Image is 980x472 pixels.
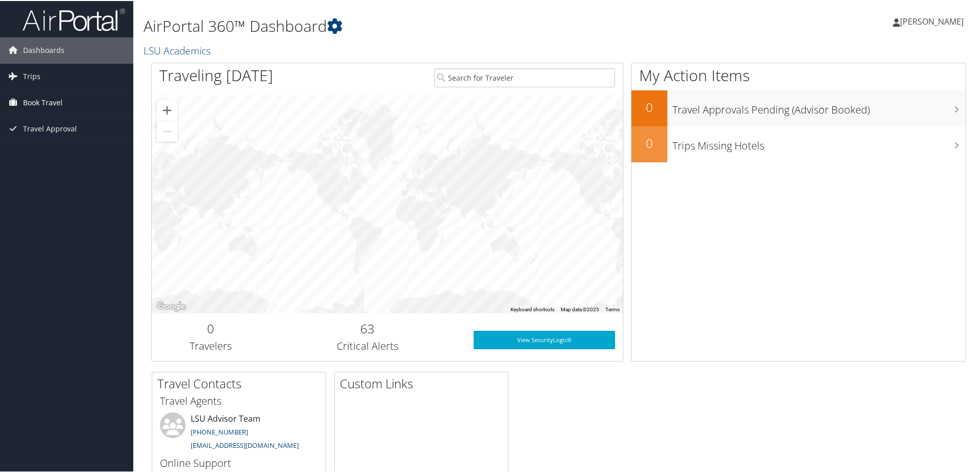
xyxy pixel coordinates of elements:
[672,133,966,152] h3: Trips Missing Hotels
[157,99,177,120] button: Zoom in
[157,120,177,141] button: Zoom out
[511,305,555,312] button: Keyboard shortcuts
[160,455,318,469] h3: Online Support
[900,15,964,26] span: [PERSON_NAME]
[672,97,966,116] h3: Travel Approvals Pending (Advisor Booked)
[159,64,273,85] h1: Traveling [DATE]
[631,134,667,151] h2: 0
[631,98,667,115] h2: 0
[893,5,974,36] a: [PERSON_NAME]
[159,319,262,336] h2: 0
[160,393,318,407] h3: Travel Agents
[144,43,213,56] a: LSU Academics
[605,306,620,311] a: Terms (opens in new tab)
[155,411,323,454] li: LSU Advisor Team
[631,125,966,161] a: 0Trips Missing Hotels
[23,63,40,88] span: Trips
[154,299,188,312] img: Google
[191,440,299,449] a: [EMAIL_ADDRESS][DOMAIN_NAME]
[561,306,599,311] span: Map data ©2025
[23,7,125,31] img: airportal-logo.png
[191,426,248,436] a: [PHONE_NUMBER]
[159,338,262,352] h3: Travelers
[340,374,508,391] h2: Custom Links
[474,330,615,348] a: View SecurityLogic®
[154,299,188,312] a: Open this area in Google Maps (opens a new window)
[23,89,63,115] span: Book Travel
[631,89,966,125] a: 0Travel Approvals Pending (Advisor Booked)
[631,64,966,85] h1: My Action Items
[157,374,325,391] h2: Travel Contacts
[277,338,458,352] h3: Critical Alerts
[144,14,697,36] h1: AirPortal 360™ Dashboard
[277,319,458,336] h2: 63
[23,36,65,62] span: Dashboards
[434,67,615,86] input: Search for Traveler
[23,115,77,141] span: Travel Approval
